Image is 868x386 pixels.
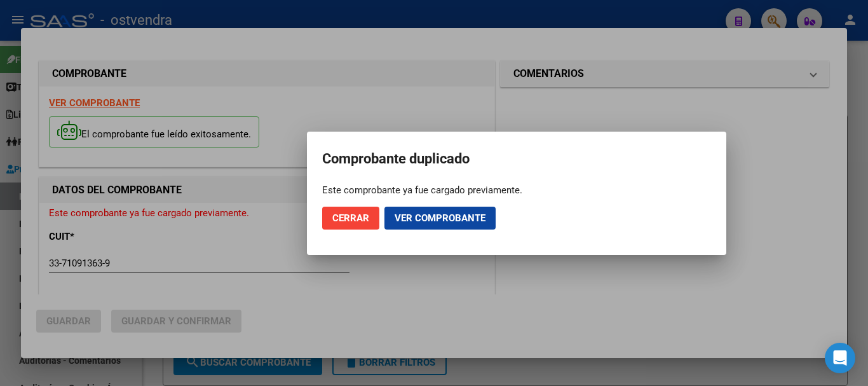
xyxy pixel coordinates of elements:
[384,207,496,230] button: Ver comprobante
[322,207,379,230] button: Cerrar
[322,184,711,196] div: Este comprobante ya fue cargado previamente.
[825,343,855,373] div: Open Intercom Messenger
[395,212,485,224] span: Ver comprobante
[332,212,369,224] span: Cerrar
[322,147,711,171] h2: Comprobante duplicado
